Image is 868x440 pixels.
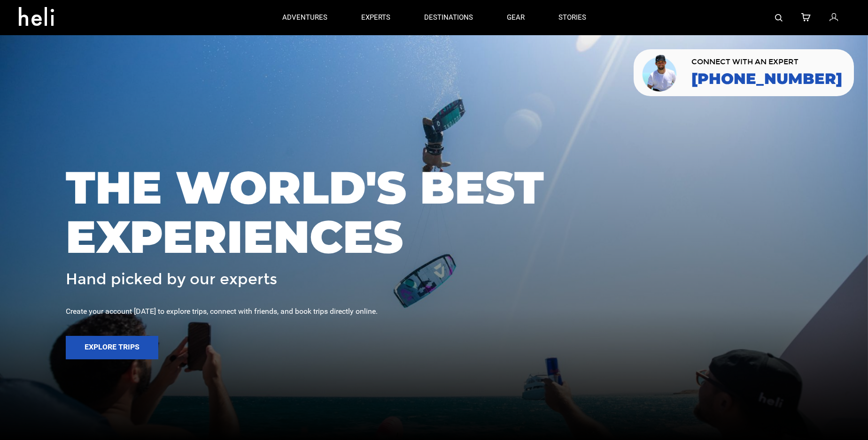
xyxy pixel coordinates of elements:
[66,271,277,288] span: Hand picked by our experts
[691,58,842,66] span: CONNECT WITH AN EXPERT
[66,336,158,359] button: Explore Trips
[66,163,802,262] span: THE WORLD'S BEST EXPERIENCES
[282,13,327,23] p: adventures
[641,53,680,92] img: contact our team
[424,13,473,23] p: destinations
[691,70,842,87] a: [PHONE_NUMBER]
[66,306,802,317] div: Create your account [DATE] to explore trips, connect with friends, and book trips directly online.
[775,14,783,22] img: search-bar-icon.svg
[361,13,390,23] p: experts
